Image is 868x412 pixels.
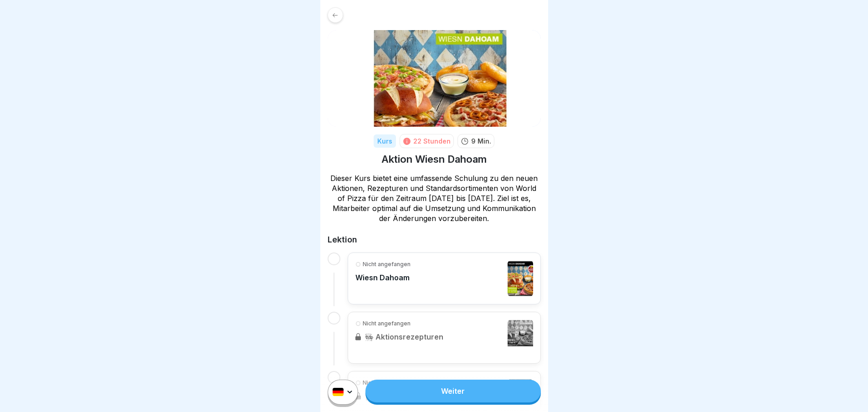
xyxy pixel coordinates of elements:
p: Wiesn Dahoam [355,273,411,282]
p: 9 Min. [471,136,491,146]
a: Nicht angefangenWiesn Dahoam [355,260,533,297]
img: de.svg [333,388,344,397]
div: 22 Stunden [413,136,451,146]
p: Nicht angefangen [363,260,411,268]
div: Kurs [374,134,396,148]
h2: Lektion [328,234,541,245]
img: wjnbwx15h8zmubfocf5m9pae.png [508,260,533,297]
h1: Aktion Wiesn Dahoam [381,153,487,166]
p: Dieser Kurs bietet eine umfassende Schulung zu den neuen Aktionen, Rezepturen und Standardsortime... [328,173,541,223]
a: Weiter [365,380,540,402]
img: tlfwtewhtshhigq7h0svolsu.png [328,30,541,127]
